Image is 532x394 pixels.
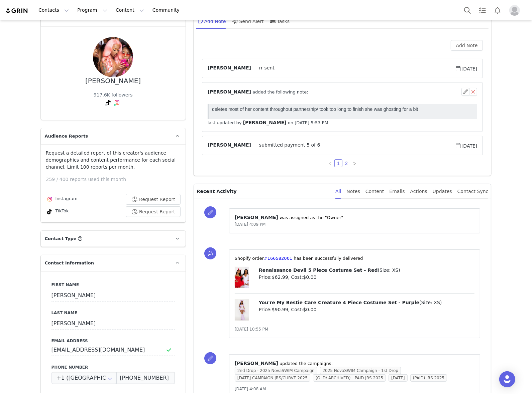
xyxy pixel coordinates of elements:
a: 2 [343,160,350,167]
p: High quality content Ideal demo Repostable [3,3,228,24]
span: [DATE] 4:09 PM [235,222,266,227]
strong: Engagement & Bio Requirements: [3,8,78,13]
span: You're My Bestie Care Creature 4 Piece Costume Set - Purple [259,300,419,305]
input: (XXX) XXX-XXXX [116,372,175,384]
span: [PERSON_NAME] [243,120,287,125]
p: ( ) [259,267,475,274]
li: Previous Page [326,159,334,167]
div: Send Alert [231,13,264,29]
li: 2 [342,159,350,167]
label: Email Address [51,338,175,344]
span: 2025 NovaSWIM Campaign - 1st Drop [320,367,401,374]
span: $90.99 [272,307,288,312]
button: Content [112,3,148,18]
button: Contacts [34,3,73,18]
span: [PERSON_NAME] [208,64,251,72]
div: [PERSON_NAME] [85,77,141,85]
img: f76bd2fe-6d23-4ad0-a896-940f46ee873a.jpg [93,37,133,77]
strong: INSTAGRAM STORY POSTING GUIDELINES(@FashionNova): [3,269,139,274]
p: ● Must follow and actively like, and comment on @FashionNova’s Instagram weekly throughout the pa... [3,3,228,216]
div: Tasks [269,13,290,29]
span: Size: XS [421,300,440,305]
span: $0.00 [303,307,316,312]
p: ( ) [259,299,475,306]
div: Instagram [46,195,78,203]
div: Add Note [196,13,226,29]
span: Contact Type [45,235,77,242]
span: $0.00 [303,274,316,280]
p: Price: , Cost: [259,274,475,281]
label: Phone Number [51,364,175,370]
p: deletes most of her content throughout partnership/ took too long to finish she was ghosting for ... [3,3,265,8]
i: icon: left [328,162,332,166]
div: United States [51,372,117,384]
button: Search [460,3,475,18]
p: ⁨ ⁩ was assigned as the "Owner" [235,214,475,221]
img: instagram.svg [114,100,120,105]
p: last updated by ⁨ ⁩ on ⁨[DATE] 5:53 PM⁩ [208,119,477,126]
span: [DATE] [455,64,477,72]
li: 1 [334,159,342,167]
span: 2nd Drop - 2025 NovaSWIM Campaign [235,367,317,374]
span: Size: XS [380,267,398,273]
span: [PERSON_NAME] [208,89,251,94]
div: Emails [390,184,405,199]
span: [PERSON_NAME] [235,361,278,366]
div: Notes [346,184,360,199]
span: [DATE] [455,142,477,150]
span: ⁨ ⁩ added the following note: [208,88,308,95]
p: Hey [PERSON_NAME], Your proposal has been accepted! We're so excited to have you be apart of the ... [3,3,228,19]
a: #166582001 [264,256,292,261]
button: Program [73,3,111,18]
span: submitted payment 5 of 6 [251,142,455,150]
span: Contact Information [45,260,94,266]
strong: Content Tagging & Post Requirements: [3,45,90,51]
span: ⁨Shopify⁩ order⁨ ⁩ has been successfully delivered [235,256,363,261]
button: Notifications [490,3,505,18]
div: 917.6K followers [94,91,133,98]
strong: Brand Exclusivity & Campaign Participation: [3,72,102,77]
div: Actions [410,184,427,199]
span: [DATE] 4:08 AM [235,387,266,391]
a: 1 [335,160,342,167]
input: Country [51,372,117,384]
label: Last Name [51,310,175,316]
span: rr sent [251,64,455,72]
div: Updates [433,184,452,199]
button: Add Note [451,40,483,51]
button: Request Report [126,206,181,217]
strong: GENERAL GUIDELINES: [3,3,57,8]
div: All [335,184,341,199]
img: grin logo [5,8,29,14]
p: Price: , Cost: [259,306,475,313]
label: First Name [51,282,175,288]
button: Profile [505,5,527,16]
strong: INSTAGRAM IN-FEED POSTING GUIDELINES(@FashionNova): [3,221,142,226]
p: Recent Activity [197,184,330,199]
p: Request a detailed report of this creator's audience demographics and content performance for eac... [46,150,181,171]
button: Request Report [126,194,181,205]
span: $62.99 [272,274,288,280]
span: (PAID) JRS 2025 [410,374,447,382]
div: Content [365,184,384,199]
p: 259 / 400 reports used this month [46,176,186,183]
span: Audience Reports [45,133,88,140]
span: [PERSON_NAME] [235,215,278,220]
li: Next Page [350,159,358,167]
span: [DATE] [389,374,408,382]
span: [PERSON_NAME] [208,142,251,150]
i: icon: right [352,162,356,166]
p: ⁨ ⁩ updated the campaigns: [235,360,475,367]
div: Open Intercom Messenger [499,371,515,387]
span: [DATE] 10:55 PM [235,327,268,332]
strong: INSTAGRAM REEL VIDEO POSTING GUIDELINES(@FashionNova): [3,344,151,349]
span: (OLD/ ARCHIVED) --PAID JRS 2025 [313,374,386,382]
a: Community [148,3,187,18]
a: Tasks [475,3,490,18]
span: [DATE] CAMPAIGN JRS/CURVE 2025 [235,374,310,382]
strong: Context for Deal [3,3,39,8]
img: placeholder-profile.jpg [509,5,520,16]
div: TikTok [46,208,69,216]
input: Email Address [51,344,175,356]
